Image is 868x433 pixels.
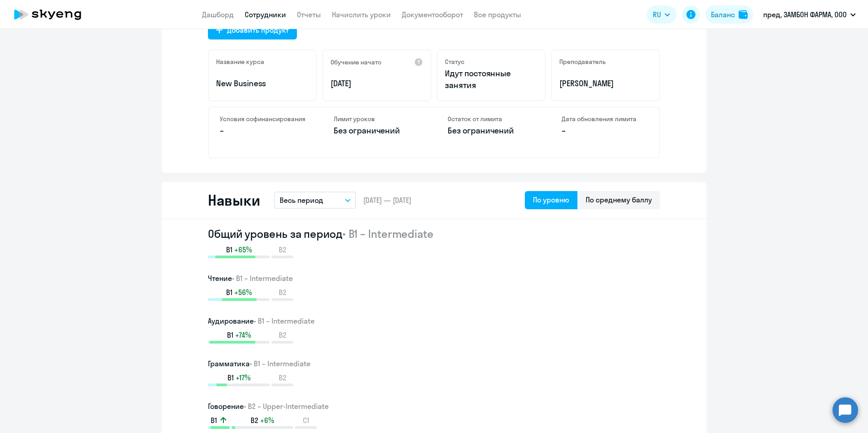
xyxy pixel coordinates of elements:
[279,245,286,255] span: B2
[208,315,660,326] h3: Аудирование
[232,274,293,283] span: • B1 – Intermediate
[250,359,311,368] span: • B1 – Intermediate
[763,9,847,20] p: пред, ЗАМБОН ФАРМА, ООО
[236,373,251,383] span: +17%
[448,115,534,123] h4: Остаток от лимита
[279,287,286,297] span: B2
[586,194,652,205] div: По среднему баллу
[234,245,252,255] span: +65%
[559,58,606,66] h5: Преподаватель
[739,10,748,19] img: balance
[208,21,297,39] button: Добавить продукт
[208,273,660,284] h3: Чтение
[202,10,234,19] a: Дашборд
[759,4,860,25] button: пред, ЗАМБОН ФАРМА, ООО
[342,227,434,241] span: • B1 – Intermediate
[280,195,323,206] p: Весь период
[334,125,420,137] p: Без ограничений
[260,415,274,425] span: +6%
[254,316,315,325] span: • B1 – Intermediate
[216,58,264,66] h5: Название курса
[297,10,321,19] a: Отчеты
[208,358,660,369] h3: Грамматика
[562,115,648,123] h4: Дата обновления лимита
[227,373,234,383] span: B1
[303,415,309,425] span: C1
[559,78,652,89] p: [PERSON_NAME]
[279,330,286,340] span: B2
[330,78,423,89] p: [DATE]
[705,5,753,24] button: Балансbalance
[235,330,251,340] span: +74%
[448,125,534,137] p: Без ограничений
[332,10,391,19] a: Начислить уроки
[363,195,411,205] span: [DATE] — [DATE]
[251,415,258,425] span: B2
[227,25,289,35] div: Добавить продукт
[445,58,464,66] h5: Статус
[220,125,306,137] p: –
[226,287,232,297] span: B1
[220,115,306,123] h4: Условия софинансирования
[226,245,232,255] span: B1
[474,10,521,19] a: Все продукты
[208,191,260,209] h2: Навыки
[445,68,538,91] p: Идут постоянные занятия
[646,5,676,24] button: RU
[562,125,648,137] p: –
[402,10,463,19] a: Документооборот
[216,78,309,89] p: New Business
[245,10,286,19] a: Сотрудники
[234,287,252,297] span: +56%
[533,194,569,205] div: По уровню
[279,373,286,383] span: B2
[208,226,660,241] h2: Общий уровень за период
[211,415,217,425] span: B1
[711,9,735,20] div: Баланс
[653,9,661,20] span: RU
[227,330,233,340] span: B1
[330,58,381,66] h5: Обучение начато
[334,115,420,123] h4: Лимит уроков
[244,402,329,411] span: • B2 – Upper-Intermediate
[274,192,356,209] button: Весь период
[208,401,660,412] h3: Говорение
